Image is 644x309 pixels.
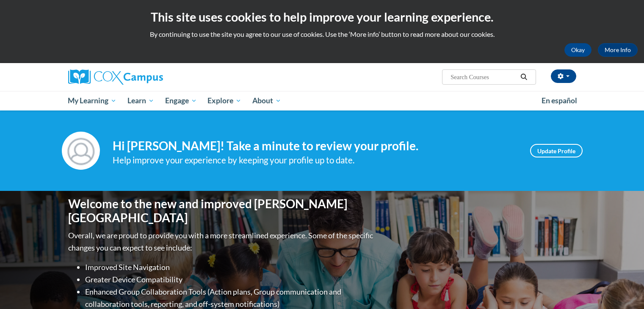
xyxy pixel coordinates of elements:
[62,132,100,170] img: Profile Image
[68,96,116,106] span: My Learning
[564,43,591,57] button: Okay
[85,261,375,273] li: Improved Site Navigation
[536,92,583,110] a: En español
[202,91,247,110] a: Explore
[160,91,202,110] a: Engage
[55,91,589,110] div: Main menu
[542,96,577,105] span: En español
[85,273,375,286] li: Greater Device Compatibility
[247,91,287,110] a: About
[6,8,638,25] h2: This site uses cookies to help improve your learning experience.
[122,91,160,110] a: Learn
[68,197,375,225] h1: Welcome to the new and improved [PERSON_NAME][GEOGRAPHIC_DATA]
[127,96,154,106] span: Learn
[551,69,576,83] button: Account Settings
[68,69,163,85] img: Cox Campus
[68,229,375,254] p: Overall, we are proud to provide you with a more streamlined experience. Some of the specific cha...
[450,72,517,82] input: Search Courses
[252,96,281,106] span: About
[517,72,530,82] button: Search
[113,139,517,153] h4: Hi [PERSON_NAME]! Take a minute to review your profile.
[6,30,638,39] p: By continuing to use the site you agree to our use of cookies. Use the ‘More info’ button to read...
[610,275,637,302] iframe: Button to launch messaging window
[68,69,229,85] a: Cox Campus
[598,43,638,57] a: More Info
[63,91,122,110] a: My Learning
[165,96,197,106] span: Engage
[530,144,583,157] a: Update Profile
[207,96,241,106] span: Explore
[113,153,517,167] div: Help improve your experience by keeping your profile up to date.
